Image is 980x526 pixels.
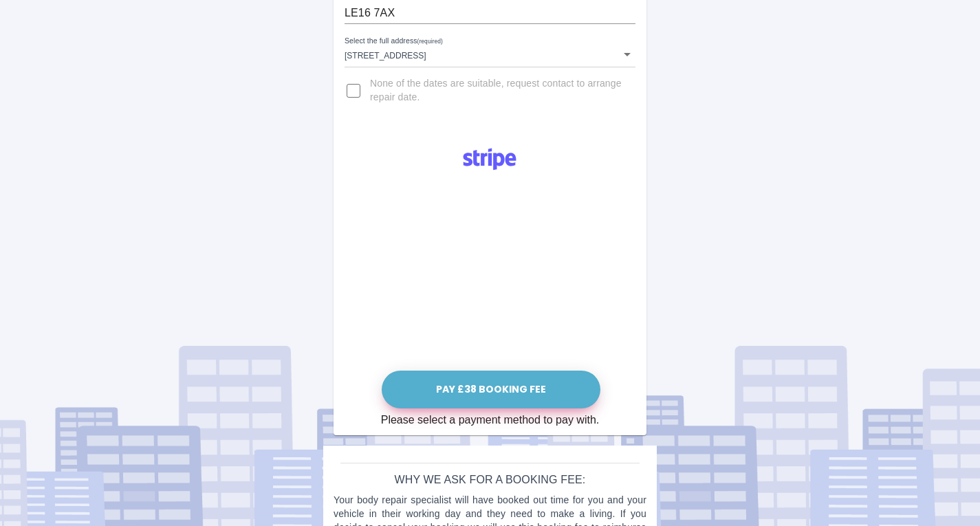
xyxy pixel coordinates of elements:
div: [STREET_ADDRESS] [345,42,635,67]
button: Pay £38 Booking Fee [382,371,600,408]
img: Logo [455,143,524,176]
iframe: Secure payment input frame [378,179,602,366]
div: Please select a payment method to pay with. [381,412,600,428]
small: (required) [417,39,443,45]
h6: Why we ask for a booking fee: [334,470,646,490]
label: Select the full address [345,36,443,47]
span: None of the dates are suitable, request contact to arrange repair date. [370,77,624,105]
